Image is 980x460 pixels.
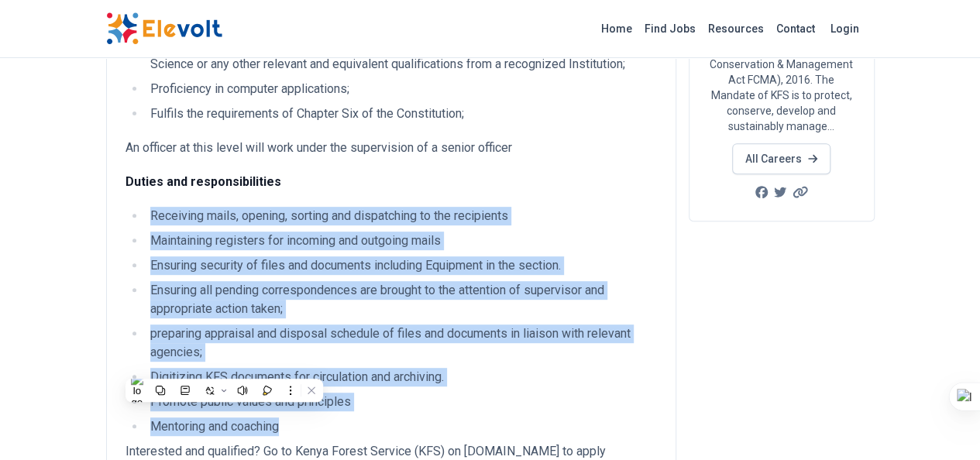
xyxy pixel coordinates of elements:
[106,12,222,45] img: Elevolt
[146,324,657,362] li: preparing appraisal and disposal schedule of files and documents in liaison with relevant agencies;
[821,13,868,44] a: Login
[146,105,657,123] li: Fulfils the requirements of Chapter Six of the Constitution;
[595,16,638,41] a: Home
[146,232,657,250] li: Maintaining registers for incoming and outgoing mails
[126,139,657,157] p: An officer at this level will work under the supervision of a senior officer
[146,281,657,318] li: Ensuring all pending correspondences are brought to the attention of supervisor and appropriate a...
[146,80,657,98] li: Proficiency in computer applications;
[638,16,702,41] a: Find Jobs
[126,174,281,189] strong: Duties and responsibilities
[146,417,657,436] li: Mentoring and coaching
[146,393,657,411] li: Promote public values and principles
[708,10,855,134] p: The Kenya Forest Service (KFS) is a State Corporation established under the Forest Conservation &...
[732,143,830,174] a: All Careers
[702,16,770,41] a: Resources
[770,16,821,41] a: Contact
[146,368,657,386] li: Digitizing KFS documents for circulation and archiving.
[903,386,980,460] iframe: Chat Widget
[146,256,657,275] li: Ensuring security of files and documents including Equipment in the section.
[146,207,657,225] li: Receiving mails, opening, sorting and dispatching to the recipients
